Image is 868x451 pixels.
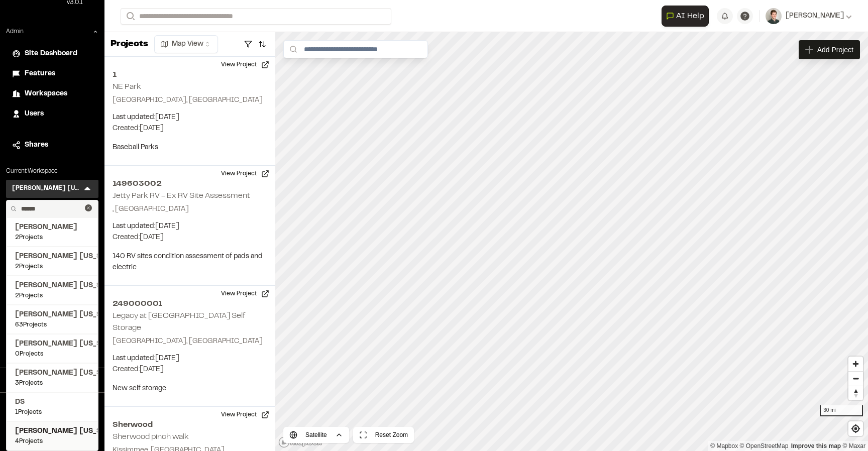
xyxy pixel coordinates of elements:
button: Satellite [283,427,349,443]
span: Workspaces [25,88,67,99]
span: 63 Projects [15,320,89,329]
span: [PERSON_NAME] [US_STATE] [15,309,89,320]
span: 2 Projects [15,262,89,271]
button: View Project [215,407,275,423]
h2: Legacy at [GEOGRAPHIC_DATA] Self Storage [113,312,245,331]
span: [PERSON_NAME] [US_STATE] [15,251,89,262]
a: Users [12,108,92,120]
button: Reset Zoom [353,427,414,443]
span: Reset bearing to north [848,386,863,400]
a: [PERSON_NAME] [US_STATE]4Projects [15,426,89,446]
span: Users [25,108,44,120]
span: [PERSON_NAME] [786,11,844,22]
p: Current Workspace [6,167,98,176]
a: [PERSON_NAME] [US_STATE]63Projects [15,309,89,329]
span: DS [15,397,89,408]
p: Created: [DATE] [113,232,267,243]
span: 2 Projects [15,291,89,300]
button: View Project [215,166,275,182]
div: 30 mi [820,405,863,416]
p: Admin [6,27,24,36]
h2: Sherwood [113,419,267,431]
h2: Jetty Park RV - Ex RV Site Assessment [113,192,250,199]
button: Find my location [848,421,863,436]
a: [PERSON_NAME] [US_STATE]0Projects [15,339,89,359]
span: Zoom out [848,372,863,386]
span: 4 Projects [15,437,89,446]
span: Shares [25,140,48,151]
h2: 1 [113,69,267,81]
a: Shares [12,140,92,151]
a: Site Dashboard [12,48,92,59]
span: 2 Projects [15,233,89,242]
a: Mapbox [710,442,738,449]
a: [PERSON_NAME] [US_STATE]3Projects [15,368,89,388]
button: Search [121,8,139,25]
p: Created: [DATE] [113,364,267,375]
p: New self storage [113,383,267,394]
a: Map feedback [791,442,841,449]
h2: NE Park [113,83,141,90]
button: Zoom in [848,357,863,371]
a: Workspaces [12,88,92,99]
span: 1 Projects [15,408,89,417]
p: , [GEOGRAPHIC_DATA] [113,204,267,215]
p: Last updated: [DATE] [113,112,267,123]
button: View Project [215,57,275,73]
a: Maxar [842,442,865,449]
button: Zoom out [848,371,863,386]
span: [PERSON_NAME] [US_STATE] [15,280,89,291]
span: AI Help [676,10,704,22]
a: Mapbox logo [278,436,322,448]
canvas: Map [275,32,868,451]
button: Open AI Assistant [662,6,709,27]
span: 3 Projects [15,379,89,388]
span: 0 Projects [15,350,89,359]
p: Last updated: [DATE] [113,353,267,364]
p: Baseball Parks [113,142,267,153]
a: [PERSON_NAME] [US_STATE]2Projects [15,251,89,271]
button: [PERSON_NAME] [766,8,852,24]
button: Reset bearing to north [848,386,863,400]
p: 140 RV sites condition assessment of pads and electric [113,251,267,273]
button: View Project [215,286,275,302]
span: Features [25,68,55,79]
span: Add Project [817,45,853,55]
p: Projects [111,38,148,51]
span: [PERSON_NAME] [US_STATE] [15,339,89,350]
p: [GEOGRAPHIC_DATA], [GEOGRAPHIC_DATA] [113,336,267,347]
a: [PERSON_NAME]2Projects [15,222,89,242]
a: Features [12,68,92,79]
span: [PERSON_NAME] [US_STATE] [15,368,89,379]
h3: [PERSON_NAME] [US_STATE] [12,184,82,194]
h2: Sherwood pinch walk [113,433,189,440]
p: Last updated: [DATE] [113,221,267,232]
span: Site Dashboard [25,48,77,59]
button: Clear text [85,204,92,211]
span: [PERSON_NAME] [US_STATE] [15,426,89,437]
h2: 249000001 [113,298,267,310]
p: [GEOGRAPHIC_DATA], [GEOGRAPHIC_DATA] [113,95,267,106]
div: Open AI Assistant [662,6,713,27]
span: [PERSON_NAME] [15,222,89,233]
a: OpenStreetMap [740,442,789,449]
h2: 149603002 [113,178,267,190]
img: User [766,8,782,24]
p: Created: [DATE] [113,123,267,134]
a: [PERSON_NAME] [US_STATE]2Projects [15,280,89,300]
a: DS1Projects [15,397,89,417]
